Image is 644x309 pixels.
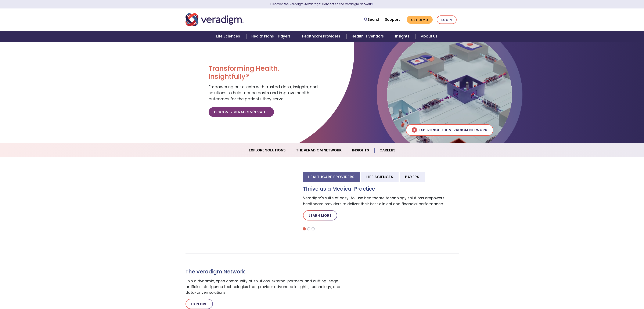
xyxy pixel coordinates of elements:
a: Careers [374,145,400,156]
h1: Transforming Health, Insightfully® [209,64,319,81]
a: Explore [186,299,213,309]
a: Login [437,15,457,24]
a: Discover Veradigm's Value [209,107,274,117]
a: Learn More [303,210,337,220]
li: Payers [400,172,425,182]
a: Explore Solutions [244,145,291,156]
a: Get Demo [407,16,433,24]
img: Veradigm logo [186,13,244,27]
a: Life Sciences [211,31,246,42]
p: Join a dynamic, open community of solutions, external partners, and cutting-edge artificial intel... [186,278,342,296]
a: About Us [416,31,442,42]
p: Veradigm's suite of easy-to-use healthcare technology solutions empowers healthcare providers to ... [303,195,459,207]
a: Health Plans + Payers [246,31,297,42]
a: Discover the Veradigm Advantage: Connect to the Veradigm NetworkLearn More [270,2,374,6]
li: Healthcare Providers [303,172,360,182]
span: Empowering our clients with trusted data, insights, and solutions to help reduce costs and improv... [209,84,318,102]
a: Support [385,17,400,22]
a: Search [364,17,381,22]
h3: The Veradigm Network [186,269,342,275]
a: Insights [390,31,416,42]
span: Learn More [372,2,374,6]
a: Health IT Vendors [347,31,390,42]
h3: Thrive as a Medical Practice [303,186,459,192]
a: Healthcare Providers [297,31,346,42]
a: Insights [347,145,374,156]
li: Life Sciences [361,172,399,182]
a: The Veradigm Network [291,145,347,156]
